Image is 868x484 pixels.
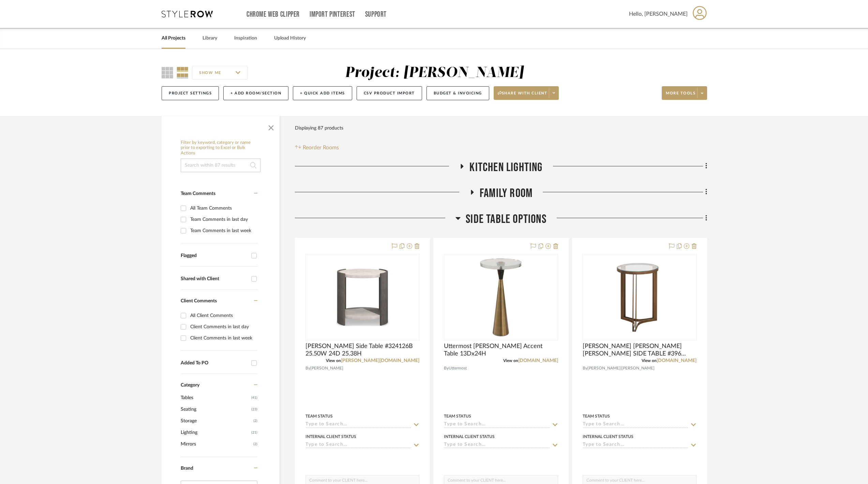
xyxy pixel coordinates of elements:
[642,359,657,363] span: View on
[583,343,697,358] span: [PERSON_NAME] [PERSON_NAME] [PERSON_NAME] SIDE TABLE #396 16"DIA X 22"H
[293,86,352,100] button: + Quick Add Items
[181,299,217,303] span: Client Comments
[251,427,257,438] span: (21)
[305,442,411,449] input: Type to Search…
[326,359,341,363] span: View on
[190,333,256,344] div: Client Comments in last week
[253,415,257,426] span: (2)
[518,358,558,363] a: [DOMAIN_NAME]
[181,276,248,282] div: Shared with Client
[246,12,300,17] a: Chrome Web Clipper
[190,321,256,332] div: Client Comments in last day
[305,413,333,419] div: Team Status
[494,86,559,100] button: Share with client
[458,255,543,340] img: Uttermost Holton Accent Table 13Dx24H
[181,415,252,427] span: Storage
[181,427,250,438] span: Lighting
[444,422,550,428] input: Type to Search…
[251,404,257,415] span: (23)
[181,404,250,415] span: Seating
[583,413,610,419] div: Team Status
[657,358,697,363] a: [DOMAIN_NAME]
[583,422,688,428] input: Type to Search…
[162,86,219,100] button: Project Settings
[181,360,248,366] div: Added To PO
[181,158,260,172] input: Search within 87 results
[306,254,419,340] div: 0
[181,382,199,388] span: Category
[480,186,533,201] span: Family Room
[181,140,260,156] h6: Filter by keyword, category or name prior to exporting to Excel or Bulk Actions
[426,86,489,100] button: Budget & Invoicing
[357,86,422,100] button: CSV Product Import
[303,143,339,152] span: Reorder Rooms
[503,359,518,363] span: View on
[274,34,306,43] a: Upload History
[666,91,695,101] span: More tools
[466,212,547,227] span: Side Table Options
[295,121,343,135] div: Displaying 87 products
[444,365,449,372] span: By
[295,143,339,152] button: Reorder Rooms
[341,358,419,363] a: [PERSON_NAME][DOMAIN_NAME]
[181,466,193,471] span: Brand
[444,434,495,440] div: Internal Client Status
[587,365,655,372] span: [PERSON_NAME]|[PERSON_NAME]
[234,34,257,43] a: Inspiration
[181,438,252,450] span: Mirrors
[253,439,257,450] span: (2)
[449,365,467,372] span: Uttermost
[595,255,684,340] img: GREGORIUS PINEO BECKHAM SIDE TABLE #396 16"DIA X 22"H
[310,12,355,17] a: Import Pinterest
[305,365,310,372] span: By
[190,214,256,225] div: Team Comments in last day
[223,86,288,100] button: + Add Room/Section
[305,434,356,440] div: Internal Client Status
[444,343,558,358] span: Uttermost [PERSON_NAME] Accent Table 13Dx24H
[498,91,548,101] span: Share with client
[469,160,542,175] span: Kitchen Lighting
[320,255,405,340] img: Bernhardt Prado Side Table #324126B 25.50W 24D 25.38H
[444,254,557,340] div: 0
[181,253,248,259] div: Flagged
[444,413,471,419] div: Team Status
[264,120,278,133] button: Close
[583,442,688,449] input: Type to Search…
[662,86,707,100] button: More tools
[444,442,550,449] input: Type to Search…
[203,34,217,43] a: Library
[305,422,411,428] input: Type to Search…
[162,34,185,43] a: All Projects
[190,225,256,236] div: Team Comments in last week
[251,392,257,403] span: (41)
[629,10,688,18] span: Hello, [PERSON_NAME]
[583,365,587,372] span: By
[583,254,696,340] div: 0
[310,365,343,372] span: [PERSON_NAME]
[190,203,256,214] div: All Team Comments
[345,66,524,80] div: Project: [PERSON_NAME]
[190,310,256,321] div: All Client Comments
[583,434,633,440] div: Internal Client Status
[181,191,215,196] span: Team Comments
[181,392,250,404] span: Tables
[305,343,419,358] span: [PERSON_NAME] Side Table #324126B 25.50W 24D 25.38H
[365,12,387,17] a: Support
